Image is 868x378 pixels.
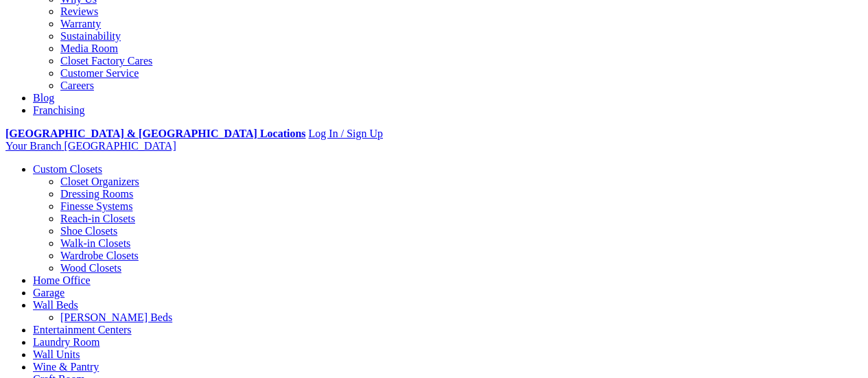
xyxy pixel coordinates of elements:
[60,225,117,237] a: Shoe Closets
[60,200,132,212] a: Finesse Systems
[60,67,139,79] a: Customer Service
[33,349,80,360] a: Wall Units
[60,237,130,249] a: Walk-in Closets
[60,311,172,323] a: [PERSON_NAME] Beds
[308,128,382,139] a: Log In / Sign Up
[33,92,54,104] a: Blog
[33,163,102,175] a: Custom Closets
[60,213,135,224] a: Reach-in Closets
[60,188,133,200] a: Dressing Rooms
[33,287,64,298] a: Garage
[60,30,121,42] a: Sustainability
[33,104,85,116] a: Franchising
[60,43,118,54] a: Media Room
[33,299,78,311] a: Wall Beds
[60,80,94,91] a: Careers
[60,262,121,274] a: Wood Closets
[60,55,152,67] a: Closet Factory Cares
[64,140,176,152] span: [GEOGRAPHIC_DATA]
[5,128,305,139] a: [GEOGRAPHIC_DATA] & [GEOGRAPHIC_DATA] Locations
[60,18,101,29] a: Warranty
[33,274,91,286] a: Home Office
[60,5,98,17] a: Reviews
[33,361,99,373] a: Wine & Pantry
[33,324,132,335] a: Entertainment Centers
[60,176,139,187] a: Closet Organizers
[5,140,176,152] a: Your Branch [GEOGRAPHIC_DATA]
[5,140,61,152] span: Your Branch
[60,250,139,261] a: Wardrobe Closets
[33,336,99,348] a: Laundry Room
